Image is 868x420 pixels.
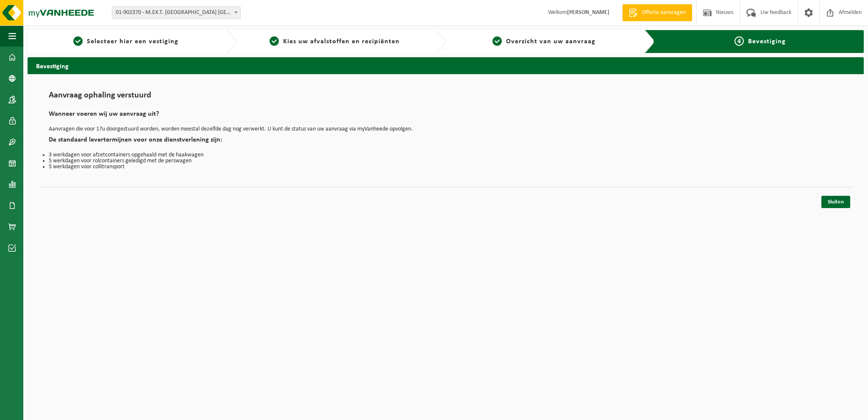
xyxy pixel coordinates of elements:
li: 5 werkdagen voor collitransport [49,164,843,170]
a: Offerte aanvragen [622,4,692,21]
li: 5 werkdagen voor rolcontainers geledigd met de perswagen [49,158,843,164]
span: Kies uw afvalstoffen en recipiënten [283,38,400,45]
span: 2 [270,36,279,46]
span: 3 [492,36,502,46]
li: 3 werkdagen voor afzetcontainers opgehaald met de haakwagen [49,152,843,158]
span: Offerte aanvragen [640,8,688,17]
span: 01-902370 - M.EX.T. BELGIUM NV - ROESELARE [112,6,241,19]
span: 4 [734,36,744,46]
a: 1Selecteer hier een vestiging [32,36,220,47]
a: Sluiten [821,196,850,208]
h1: Aanvraag ophaling verstuurd [49,91,843,104]
a: 2Kies uw afvalstoffen en recipiënten [241,36,428,47]
h2: Bevestiging [28,57,864,74]
span: Overzicht van uw aanvraag [506,38,595,45]
h2: Wanneer voeren wij uw aanvraag uit? [49,111,843,122]
span: 1 [73,36,83,46]
h2: De standaard levertermijnen voor onze dienstverlening zijn: [49,136,843,148]
span: Selecteer hier een vestiging [87,38,178,45]
span: Bevestiging [748,38,786,45]
span: 01-902370 - M.EX.T. BELGIUM NV - ROESELARE [112,7,240,19]
a: 3Overzicht van uw aanvraag [450,36,638,47]
strong: [PERSON_NAME] [567,9,609,16]
p: Aanvragen die voor 17u doorgestuurd worden, worden meestal dezelfde dag nog verwerkt. U kunt de s... [49,126,843,132]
